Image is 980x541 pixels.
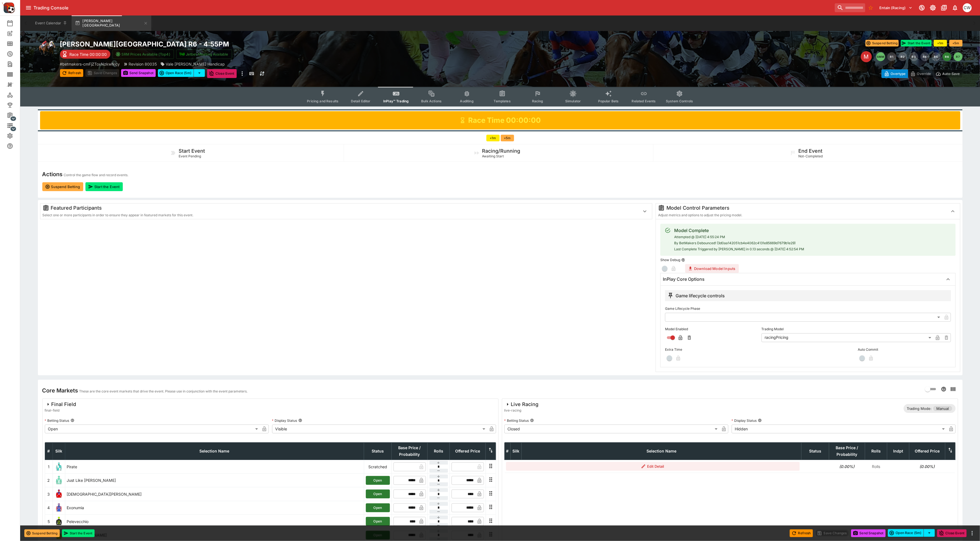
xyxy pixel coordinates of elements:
[917,3,927,13] button: Connected to PK
[7,61,22,67] div: Search
[861,51,872,62] div: Edit Meeting
[937,529,967,537] button: Close Event
[43,205,636,211] div: Featured Participants
[364,443,392,460] th: Status
[510,443,522,460] th: Silk
[504,401,539,408] div: Live Racing
[943,52,952,61] button: R6
[522,443,801,460] th: Selection Name
[366,517,390,526] button: Open
[60,40,511,48] h2: Copy To Clipboard
[598,99,619,103] span: Popular Bets
[7,132,22,139] div: System Settings
[45,418,69,423] p: Betting Status
[160,61,225,67] div: Vale Denis Searle Handicap
[60,61,120,67] p: Copy To Clipboard
[38,40,56,58] img: horse_racing.png
[121,69,156,77] button: Send Snapshot
[158,69,194,77] button: Open Race (5m)
[303,87,697,106] div: Event type filters
[887,52,896,61] button: R1
[950,3,960,13] button: Notifications
[501,135,514,141] button: +5m
[60,69,83,77] button: Refresh
[79,389,248,394] p: These are the core event markets that drive the event. Please use in conjunction with the event p...
[799,148,823,154] h5: End Event
[65,443,364,460] th: Selection Name
[921,52,929,61] button: R4
[876,3,916,12] button: Select Tenant
[865,443,887,460] th: Rolls
[674,227,804,234] div: Model Complete
[428,443,450,460] th: Rolls
[43,213,194,217] span: Select one or more participants in order to ensure they appear in featured markets for this event.
[65,460,364,474] td: Pirate
[383,99,409,103] span: InPlay™ Trading
[658,205,943,211] div: Model Control Parameters
[891,71,906,77] p: Overtype
[866,40,899,46] button: Suspend Betting
[33,5,833,11] div: Trading Console
[933,69,962,78] button: Auto-Save
[7,20,22,27] div: Event Calendar
[504,408,539,413] span: live-racing
[42,182,83,191] button: Suspend Betting
[239,69,246,78] button: more
[667,292,725,299] div: Game lifecycle controls
[876,52,963,61] nav: pagination navigation
[45,474,53,487] td: 2
[632,99,656,103] span: Related Events
[911,464,943,469] h6: (0.00%)
[7,92,22,98] div: Categories
[565,99,581,103] span: Simulator
[65,501,364,514] td: Exonumia
[933,406,952,412] span: Manual
[65,514,364,528] td: Pelevecchio
[24,529,60,537] button: Suspend Betting
[7,143,22,149] div: Help & Support
[166,61,225,67] p: Vale [PERSON_NAME] Handicap
[835,3,865,12] input: search
[366,464,390,470] p: Scratched
[53,443,65,460] th: Silk
[7,71,22,78] div: Template Search
[866,3,875,12] button: No Bookmarks
[179,51,185,57] img: jetbet-logo.svg
[681,258,685,262] button: Show Debug
[2,1,15,14] img: PriceKinetics Logo
[876,52,885,61] button: SMM
[64,172,129,178] p: Control the game flow and record events.
[790,529,813,537] button: Refresh
[888,529,924,537] button: Open Race (5m)
[665,345,758,354] label: Extra Time
[482,148,520,154] h5: Racing/Running
[179,148,205,154] h5: Start Event
[54,490,63,498] img: runner 3
[7,102,22,108] div: Tournaments
[674,235,804,251] span: Attempted @ [DATE] 4:55:24 PM By BetMakers Debounced! (3d0aa142051cb4e4062c4131e85669d7679b1e29) ...
[113,50,174,59] button: SRM Prices Available (Top4)
[961,2,973,14] button: Christopher Winter
[42,171,63,178] h4: Actions
[24,3,33,13] button: open drawer
[450,443,486,460] th: Offered Price
[351,99,371,103] span: Detail Editor
[421,99,442,103] span: Bulk Actions
[7,122,22,129] div: Infrastructure
[158,69,205,77] div: split button
[482,154,504,158] span: Awaiting Start
[762,325,951,333] label: Trading Model
[949,40,963,46] button: +5m
[530,418,534,422] button: Betting Status
[366,503,390,512] button: Open
[179,154,201,158] span: Event Pending
[939,3,949,13] button: Documentation
[85,182,123,191] button: Start the Event
[969,530,976,537] button: more
[272,418,297,423] p: Display Status
[882,69,963,78] div: Start From
[898,52,907,61] button: R2
[468,116,541,125] h1: Race Time 00:00:00
[32,15,71,31] button: Event Calendar
[366,476,390,485] button: Open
